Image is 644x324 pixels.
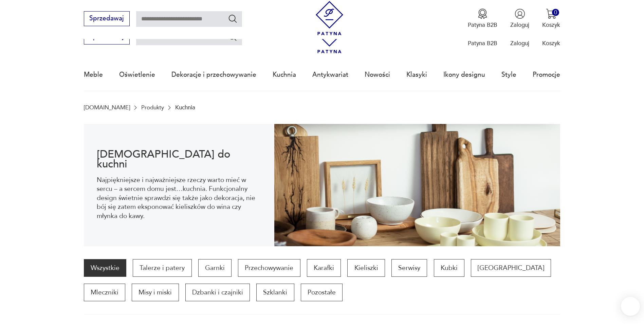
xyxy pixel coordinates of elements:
a: Misy i miski [132,284,179,301]
button: Patyna B2B [468,8,497,29]
img: Ikona koszyka [546,8,556,19]
a: Przechowywanie [238,259,300,277]
img: Patyna - sklep z meblami i dekoracjami vintage [312,1,347,35]
a: Szklanki [256,284,294,301]
a: Karafki [307,259,341,277]
a: Klasyki [406,59,427,90]
a: Pozostałe [301,284,343,301]
a: Kubki [434,259,464,277]
p: Patyna B2B [468,21,497,29]
a: Meble [84,59,103,90]
button: Szukaj [228,32,238,42]
a: Talerze i patery [133,259,191,277]
a: Dzbanki i czajniki [185,284,250,301]
h1: [DEMOGRAPHIC_DATA] do kuchni [97,149,261,169]
button: Zaloguj [510,8,529,29]
a: Dekoracje i przechowywanie [171,59,256,90]
p: Koszyk [542,39,560,47]
a: Sprzedawaj [84,35,130,40]
iframe: Smartsupp widget button [621,297,640,316]
a: Garnki [198,259,232,277]
a: Serwisy [391,259,427,277]
button: 0Koszyk [542,8,560,29]
p: Zaloguj [510,39,529,47]
a: Antykwariat [312,59,348,90]
a: Produkty [141,104,164,111]
a: [GEOGRAPHIC_DATA] [471,259,551,277]
a: Nowości [365,59,390,90]
p: Kuchnia [175,104,195,111]
a: Mleczniki [84,284,125,301]
a: Oświetlenie [119,59,155,90]
img: Ikona medalu [477,8,488,19]
a: Sprzedawaj [84,16,130,22]
a: Style [501,59,516,90]
a: Promocje [533,59,560,90]
button: Szukaj [228,14,238,23]
p: Patyna B2B [468,39,497,47]
img: b2f6bfe4a34d2e674d92badc23dc4074.jpg [274,124,560,246]
img: Ikonka użytkownika [515,8,525,19]
a: Kuchnia [273,59,296,90]
p: Koszyk [542,21,560,29]
a: Kieliszki [347,259,385,277]
p: Zaloguj [510,21,529,29]
a: Wszystkie [84,259,126,277]
a: Ikony designu [443,59,485,90]
p: Najpiękniejsze i najważniejsze rzeczy warto mieć w sercu – a sercem domu jest…kuchnia. Funkcjonal... [97,176,261,220]
a: Ikona medaluPatyna B2B [468,8,497,29]
a: [DOMAIN_NAME] [84,104,130,111]
div: 0 [552,9,559,16]
button: Sprzedawaj [84,11,130,26]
